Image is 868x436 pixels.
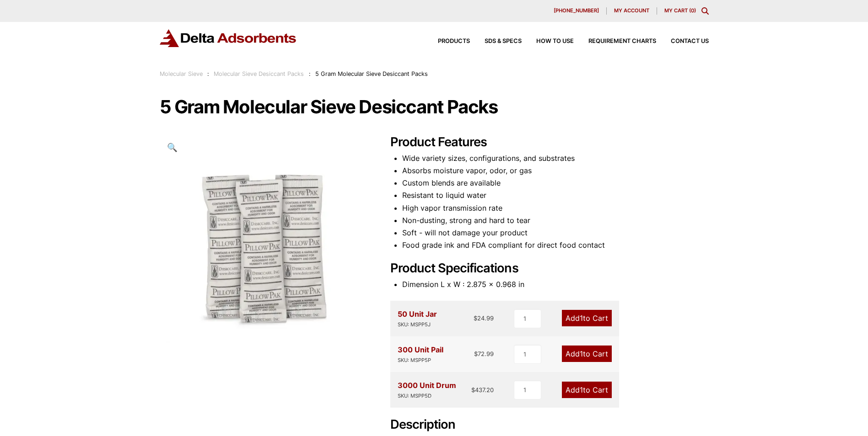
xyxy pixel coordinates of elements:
li: Custom blends are available [402,177,709,189]
span: How to Use [536,38,574,44]
li: Absorbs moisture vapor, odor, or gas [402,165,709,177]
span: $ [471,386,475,393]
li: Resistant to liquid water [402,189,709,202]
span: Requirement Charts [588,38,656,44]
div: 300 Unit Pail [398,344,443,365]
a: How to Use [522,38,574,44]
span: SDS & SPECS [485,38,522,44]
li: Soft - will not damage your product [402,227,709,239]
span: Contact Us [671,38,709,44]
span: 1 [580,385,583,394]
span: $ [474,314,477,322]
a: My account [607,7,657,15]
span: 1 [580,349,583,358]
a: My Cart (0) [664,7,696,14]
li: Non-dusting, strong and hard to tear [402,214,709,227]
a: Requirement Charts [574,38,656,44]
a: Add1to Cart [562,382,612,398]
h2: Description [390,417,709,432]
li: High vapor transmission rate [402,202,709,214]
h2: Product Specifications [390,261,709,276]
span: : [207,70,209,77]
img: Delta Adsorbents [160,29,297,47]
a: Products [423,38,470,44]
span: [PHONE_NUMBER] [554,8,599,13]
a: Add1to Cart [562,310,612,326]
div: 50 Unit Jar [398,308,437,329]
a: Molecular Sieve Desiccant Packs [214,70,304,77]
bdi: 72.99 [474,350,494,357]
span: 0 [691,7,694,14]
a: Add1to Cart [562,346,612,362]
span: Products [438,38,470,44]
a: Molecular Sieve [160,70,203,77]
li: Wide variety sizes, configurations, and substrates [402,152,709,165]
span: 🔍 [167,142,178,152]
li: Food grade ink and FDA compliant for direct food contact [402,239,709,251]
a: [PHONE_NUMBER] [546,7,607,15]
a: Contact Us [656,38,709,44]
span: 5 Gram Molecular Sieve Desiccant Packs [315,70,428,77]
div: SKU: MSPP5D [398,392,456,400]
span: $ [474,350,478,357]
span: My account [614,8,649,13]
div: SKU: MSPP5J [398,320,437,329]
div: 3000 Unit Drum [398,379,456,400]
h2: Product Features [390,135,709,150]
a: SDS & SPECS [470,38,522,44]
a: View full-screen image gallery [160,135,185,160]
div: SKU: MSPP5P [398,356,443,365]
div: Toggle Modal Content [701,7,709,15]
span: : [309,70,311,77]
h1: 5 Gram Molecular Sieve Desiccant Packs [160,97,709,117]
bdi: 437.20 [471,386,494,393]
li: Dimension L x W : 2.875 x 0.968 in [402,278,709,291]
span: 1 [580,314,583,323]
bdi: 24.99 [474,314,494,322]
